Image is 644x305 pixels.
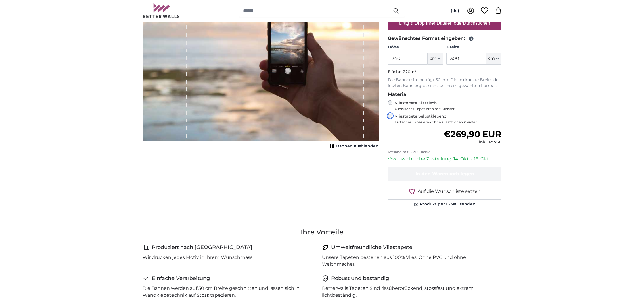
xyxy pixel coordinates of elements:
[322,254,497,268] p: Unsere Tapeten bestehen aus 100% Vlies. Ohne PVC und ohne Weichmacher.
[328,142,379,150] button: Bahnen ausblenden
[143,228,501,237] h3: Ihre Vorteile
[446,6,464,16] button: (de)
[446,44,501,50] label: Breite
[388,91,501,98] legend: Material
[331,244,412,252] h4: Umweltfreundliche Vliestapete
[336,143,379,149] span: Bahnen ausblenden
[395,114,501,125] label: Vliestapete Selbstklebend
[143,254,252,261] p: Wir drucken jedes Motiv in Ihrem Wunschmass
[322,285,497,299] p: Betterwalls Tapeten Sind rissüberbrückend, stossfest und extrem lichtbeständig.
[388,199,501,209] button: Produkt per E-Mail senden
[486,53,501,65] button: cm
[415,171,474,176] span: In den Warenkorb legen
[418,188,481,195] span: Auf die Wunschliste setzen
[388,188,501,195] button: Auf die Wunschliste setzen
[388,150,501,154] p: Versand mit DPD Classic
[388,167,501,181] button: In den Warenkorb legen
[143,3,180,18] img: Betterwalls
[395,100,497,111] label: Vliestapete Klassisch
[152,275,210,283] h4: Einfache Verarbeitung
[430,56,436,61] span: cm
[395,120,501,125] span: Einfaches Tapezieren ohne zusätzlichen Kleister
[428,53,443,65] button: cm
[388,156,501,162] p: Voraussichtliche Zustellung: 14. Okt. - 16. Okt.
[395,107,497,111] span: Klassisches Tapezieren mit Kleister
[388,44,443,50] label: Höhe
[331,275,389,283] h4: Robust und beständig
[388,35,501,42] legend: Gewünschtes Format eingeben:
[152,244,252,252] h4: Produziert nach [GEOGRAPHIC_DATA]
[444,139,501,145] div: inkl. MwSt.
[463,21,490,26] u: Durchsuchen
[388,77,501,89] p: Die Bahnbreite beträgt 50 cm. Die bedruckte Breite der letzten Bahn ergibt sich aus Ihrem gewählt...
[143,285,317,299] p: Die Bahnen werden auf 50 cm Breite geschnitten und lassen sich in Wandklebetechnik auf Stoss tape...
[402,69,416,74] span: 7.20m²
[397,18,492,29] label: Drag & Drop Ihrer Dateien oder
[444,129,501,139] span: €269,90 EUR
[388,69,501,75] p: Fläche:
[488,56,495,61] span: cm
